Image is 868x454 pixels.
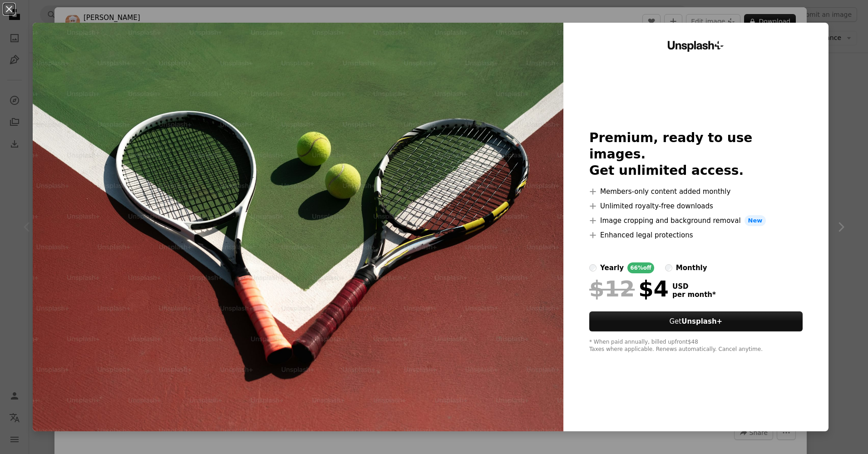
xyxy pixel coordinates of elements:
[589,201,803,212] li: Unlimited royalty-free downloads
[589,264,597,271] input: yearly66%off
[589,277,669,301] div: $4
[672,291,716,299] span: per month *
[681,317,722,326] strong: Unsplash+
[672,282,716,291] span: USD
[627,262,654,273] div: 66% off
[589,311,803,331] button: GetUnsplash+
[745,215,766,226] span: New
[589,339,803,353] div: * When paid annually, billed upfront $48 Taxes where applicable. Renews automatically. Cancel any...
[589,130,803,179] h2: Premium, ready to use images. Get unlimited access.
[665,264,672,271] input: monthly
[676,262,707,273] div: monthly
[589,230,803,241] li: Enhanced legal protections
[600,262,624,273] div: yearly
[589,186,803,197] li: Members-only content added monthly
[589,215,803,226] li: Image cropping and background removal
[589,277,635,301] span: $12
